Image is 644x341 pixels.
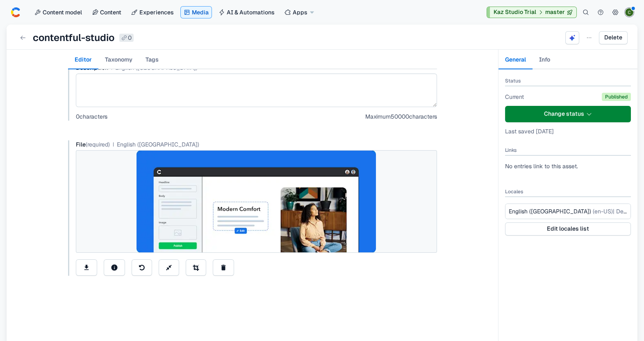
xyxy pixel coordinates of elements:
[16,31,30,44] button: Go back
[132,259,152,276] button: Rotate or mirror image
[10,7,21,18] a: Navigate to home page
[293,8,307,16] span: Apps
[624,7,634,17] div: Account Navigation
[505,76,521,86] h2: Status
[186,259,206,276] button: Crop image
[192,8,209,16] span: Media
[128,6,177,18] a: Experiences
[110,140,199,149] span: English ([GEOGRAPHIC_DATA])
[505,145,517,155] h2: Links
[505,127,554,135] span: Last saved
[536,128,554,135] time: [DATE]
[31,6,85,18] a: Content model
[68,54,437,121] fieldset: Description
[104,259,125,276] button: Show file information
[76,140,86,149] span: File
[539,55,550,64] span: Info
[227,8,275,16] span: AI & Automations
[105,55,132,64] span: Taxonomy
[137,150,376,253] img: contentful-studio.webp
[76,259,97,276] a: Download
[593,208,613,215] span: ( en-US )
[487,7,577,18] button: Open side panel
[595,6,606,18] button: Help menu
[505,162,578,170] span: No entries link to this asset.
[159,259,179,276] button: Resize image
[139,8,174,16] span: Experiences
[565,31,579,44] button: Select AI action
[505,93,524,101] span: Current
[75,55,92,64] span: Editor
[76,112,107,121] span: 0 characters
[68,130,437,276] fieldset: File
[580,6,621,18] div: Secondary Navigation
[624,7,634,17] button: Account menu
[146,55,159,64] span: Tags
[76,140,437,149] label: (required)
[613,208,636,215] span: | Default
[505,187,523,197] h2: Locales
[89,6,125,18] a: Content
[547,225,589,233] span: Edit locales list
[505,222,631,236] button: Edit locales list
[119,34,134,42] div: 0
[509,208,593,215] span: English ([GEOGRAPHIC_DATA])
[30,30,118,46] h1: contentful-studio
[215,6,278,18] a: AI & Automations
[281,6,319,18] button: Apps
[505,187,631,236] div: Translation sidebar widget
[31,6,319,18] div: Main Navigation
[599,31,628,44] button: Delete
[605,93,628,101] span: Published
[505,55,526,64] span: General
[43,8,82,16] span: Content model
[580,6,592,18] button: Press "/" to open quick search
[213,259,234,276] button: Delete file
[583,31,596,44] button: Asset actions
[610,6,621,18] button: Settings menu
[180,6,212,18] a: Media
[544,110,584,118] span: Change status
[505,106,631,122] button: Change status
[100,8,121,16] span: Content
[365,112,437,121] span: Maximum 50000 characters
[604,34,622,41] span: Delete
